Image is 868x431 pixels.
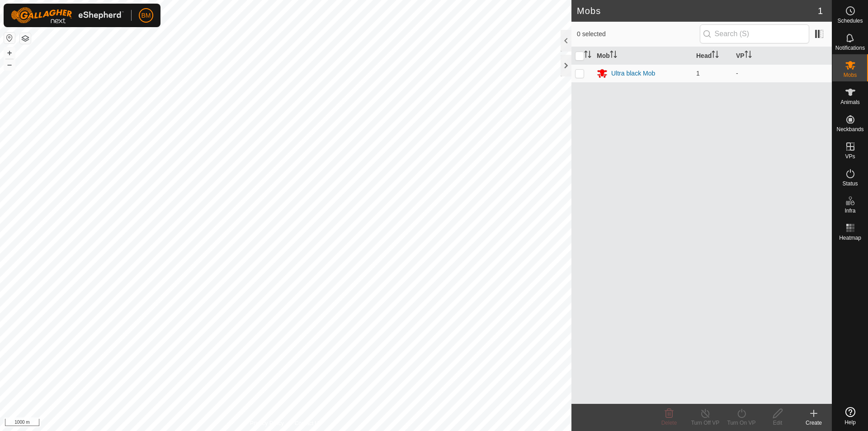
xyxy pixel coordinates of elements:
div: Create [796,419,832,427]
span: Infra [844,208,855,213]
a: Privacy Policy [250,419,284,427]
div: Turn On VP [723,419,759,427]
div: Edit [759,419,796,427]
p-sorticon: Activate to sort [584,52,591,59]
div: Ultra black Mob [611,69,655,78]
th: Head [693,47,732,65]
span: Mobs [844,72,857,78]
button: – [4,59,15,70]
button: Map Layers [20,33,31,44]
p-sorticon: Activate to sort [745,52,752,59]
span: Animals [840,99,860,105]
span: VPs [845,154,855,159]
th: VP [732,47,832,65]
span: 1 [696,70,700,77]
span: Notifications [835,45,865,51]
span: Neckbands [836,127,863,132]
p-sorticon: Activate to sort [712,52,719,59]
img: Gallagher Logo [11,7,124,24]
span: Help [844,420,856,425]
span: 0 selected [577,29,700,39]
button: + [4,47,15,58]
button: Reset Map [4,33,15,43]
a: Contact Us [295,419,321,427]
span: Delete [661,420,677,426]
h2: Mobs [577,5,818,16]
td: - [732,64,832,82]
span: Status [842,181,858,186]
span: BM [142,11,151,20]
span: Heatmap [839,235,861,241]
a: Help [832,403,868,429]
span: Schedules [837,18,863,24]
input: Search (S) [700,24,809,43]
span: 1 [818,4,823,18]
p-sorticon: Activate to sort [610,52,617,59]
th: Mob [593,47,693,65]
div: Turn Off VP [687,419,723,427]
